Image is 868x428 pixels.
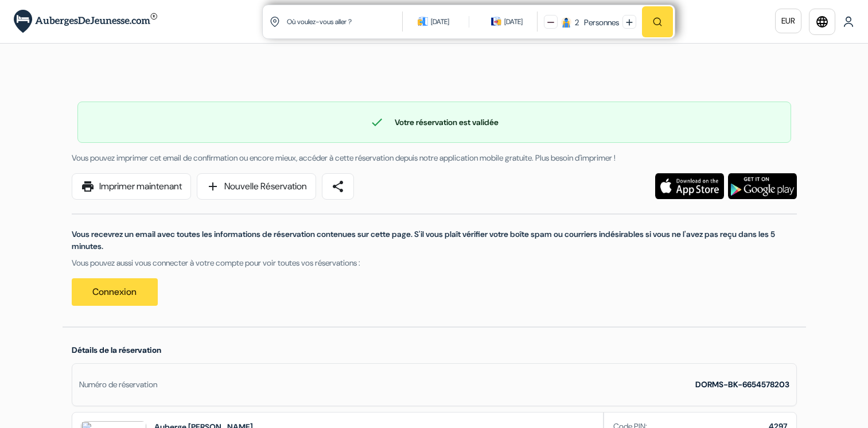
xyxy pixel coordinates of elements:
[815,15,829,29] i: language
[809,9,835,35] a: language
[547,19,554,26] img: minus
[370,115,384,129] span: check
[561,17,571,28] img: guest icon
[81,180,95,193] span: print
[286,7,404,36] input: Ville, université ou logement
[504,16,523,28] div: [DATE]
[72,153,616,163] span: Vous pouvez imprimer cet email de confirmation ou encore mieux, accéder à cette réservation depui...
[418,16,428,26] img: calendarIcon icon
[270,17,280,27] img: location icon
[728,173,797,199] img: Téléchargez l'application gratuite
[491,16,501,26] img: calendarIcon icon
[72,228,797,252] p: Vous recevrez un email avec toutes les informations de réservation contenues sur cette page. S'il...
[72,257,797,269] p: Vous pouvez aussi vous connecter à votre compte pour voir toutes vos réservations :
[72,278,158,306] a: Connexion
[206,180,220,193] span: add
[431,16,449,28] div: [DATE]
[843,16,854,28] img: User Icon
[655,173,724,199] img: Téléchargez l'application gratuite
[581,17,619,29] div: Personnes
[79,379,157,391] div: Numéro de réservation
[626,19,633,26] img: plus
[331,180,345,193] span: share
[72,345,161,355] span: Détails de la réservation
[14,10,157,33] img: AubergesDeJeunesse.com
[72,173,191,200] a: printImprimer maintenant
[695,379,789,390] strong: DORMS-BK-6654578203
[78,115,791,129] div: Votre réservation est validée
[322,173,354,200] a: share
[775,9,801,33] a: EUR
[575,17,579,29] div: 2
[197,173,316,200] a: addNouvelle Réservation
